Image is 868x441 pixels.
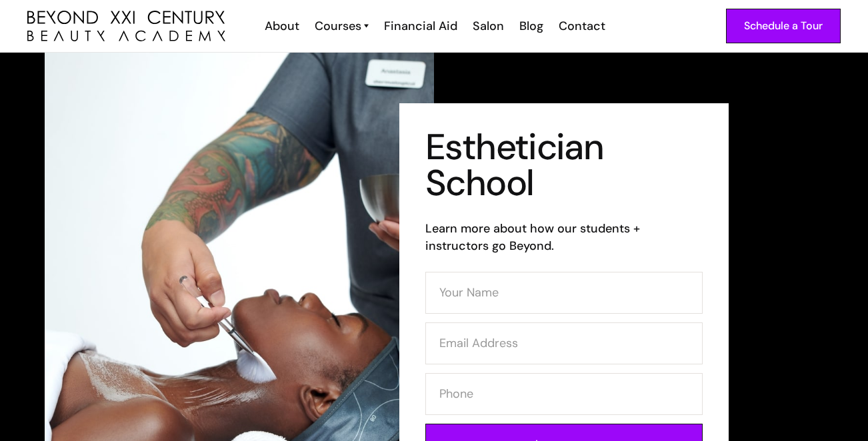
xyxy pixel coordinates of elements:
img: beyond 21st century beauty academy logo [27,11,225,42]
input: Email Address [425,322,703,364]
div: About [265,17,299,35]
a: About [256,17,306,35]
a: home [27,11,225,42]
input: Phone [425,373,703,415]
h6: Learn more about how our students + instructors go Beyond. [425,220,703,254]
a: Contact [550,17,612,35]
a: Financial Aid [375,17,464,35]
a: Salon [464,17,511,35]
h1: Esthetician School [425,129,703,201]
div: Courses [315,17,361,35]
div: Contact [559,17,605,35]
a: Courses [315,17,369,35]
div: Schedule a Tour [744,17,823,35]
a: Blog [511,17,550,35]
a: Schedule a Tour [726,9,841,43]
div: Financial Aid [384,17,457,35]
input: Your Name [425,272,703,314]
div: Salon [473,17,504,35]
div: Blog [519,17,543,35]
